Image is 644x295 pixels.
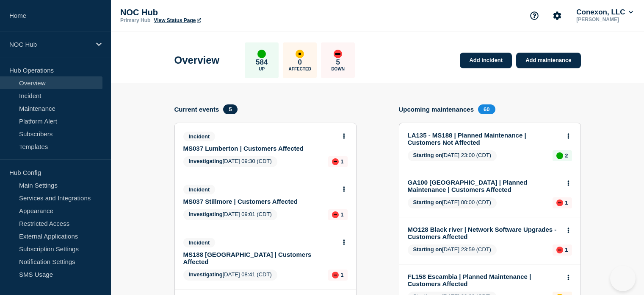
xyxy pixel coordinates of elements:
[189,158,223,164] span: Investigating
[516,53,580,68] a: Add maintenance
[340,272,343,278] p: 1
[257,50,266,58] div: up
[408,197,497,208] span: [DATE] 00:00 (CDT)
[408,244,497,256] span: [DATE] 23:59 (CDT)
[9,41,91,48] p: NOC Hub
[256,58,268,67] p: 584
[174,54,220,66] h1: Overview
[548,7,566,25] button: Account settings
[189,271,223,278] span: Investigating
[340,211,343,218] p: 1
[610,266,636,291] iframe: Help Scout Beacon - Open
[408,179,561,193] a: GA100 [GEOGRAPHIC_DATA] | Planned Maintenance | Customers Affected
[575,8,635,17] button: Conexon, LLC
[183,156,277,167] span: [DATE] 09:30 (CDT)
[120,8,290,17] p: NOC Hub
[525,7,543,25] button: Support
[575,17,635,22] p: [PERSON_NAME]
[259,67,265,71] p: Up
[183,251,336,265] a: MS188 [GEOGRAPHIC_DATA] | Customers Affected
[413,152,442,158] span: Starting on
[565,247,568,253] p: 1
[331,67,345,71] p: Down
[154,17,201,23] a: View Status Page
[223,104,237,114] span: 5
[183,185,216,194] span: Incident
[183,132,216,141] span: Incident
[289,67,311,71] p: Affected
[296,50,304,58] div: affected
[183,198,336,205] a: MS037 Stillmore | Customers Affected
[408,150,497,161] span: [DATE] 23:00 (CDT)
[189,211,223,217] span: Investigating
[556,199,563,206] div: down
[174,106,219,113] h4: Current events
[399,106,474,113] h4: Upcoming maintenances
[332,272,339,278] div: down
[408,132,561,146] a: LA135 - MS188 | Planned Maintenance | Customers Not Affected
[565,152,568,159] p: 2
[556,152,563,159] div: up
[183,209,277,220] span: [DATE] 09:01 (CDT)
[460,53,512,68] a: Add incident
[556,247,563,253] div: down
[413,246,442,253] span: Starting on
[334,50,342,58] div: down
[565,199,568,206] p: 1
[332,158,339,165] div: down
[413,199,442,205] span: Starting on
[408,226,561,240] a: MO128 Black river | Network Software Upgrades - Customers Affected
[183,270,277,281] span: [DATE] 08:41 (CDT)
[408,273,561,287] a: FL158 Escambia | Planned Maintenance | Customers Affected
[340,158,343,165] p: 1
[120,17,150,23] p: Primary Hub
[183,145,336,152] a: MS037 Lumberton | Customers Affected
[336,58,340,67] p: 5
[478,104,495,114] span: 60
[332,211,339,218] div: down
[298,58,302,67] p: 0
[183,238,216,247] span: Incident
